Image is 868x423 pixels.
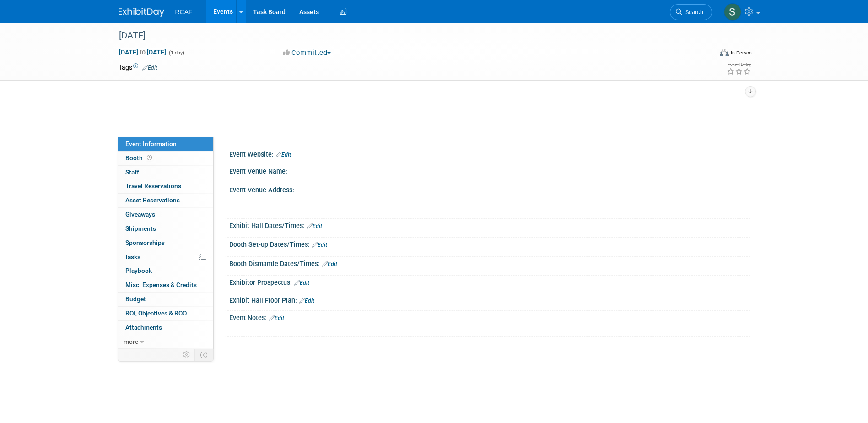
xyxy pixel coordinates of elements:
[118,166,213,179] a: Staff
[229,311,750,323] div: Event Notes:
[118,222,213,236] a: Shipments
[322,261,337,267] a: Edit
[118,208,213,222] a: Giveaways
[229,219,750,231] div: Exhibit Hall Dates/Times:
[307,223,322,229] a: Edit
[294,280,309,286] a: Edit
[658,48,752,61] div: Event Format
[118,236,213,250] a: Sponsorships
[118,152,213,165] a: Booth
[125,182,181,190] span: Travel Reservations
[229,293,750,305] div: Exhibit Hall Floor Plan:
[280,48,334,58] button: Committed
[125,267,152,274] span: Playbook
[276,152,291,158] a: Edit
[119,63,157,72] td: Tags
[116,27,698,44] div: [DATE]
[118,137,213,151] a: Event Information
[118,194,213,207] a: Asset Reservations
[299,298,314,304] a: Edit
[229,276,750,287] div: Exhibitor Prospectus:
[125,239,165,246] span: Sponsorships
[124,338,138,345] span: more
[118,179,213,193] a: Travel Reservations
[118,321,213,335] a: Attachments
[125,154,154,162] span: Booth
[194,349,213,361] td: Toggle Event Tabs
[670,4,712,20] a: Search
[724,3,741,21] img: Steven Smith
[138,49,147,56] span: to
[269,315,284,321] a: Edit
[312,242,327,248] a: Edit
[229,183,750,195] div: Event Venue Address:
[118,264,213,278] a: Playbook
[118,278,213,292] a: Misc. Expenses & Credits
[229,238,750,249] div: Booth Set-up Dates/Times:
[125,168,139,176] span: Staff
[119,48,167,56] span: [DATE] [DATE]
[125,140,177,147] span: Event Information
[142,65,157,71] a: Edit
[118,307,213,320] a: ROI, Objectives & ROO
[125,295,146,303] span: Budget
[125,225,156,232] span: Shipments
[124,253,140,260] span: Tasks
[229,164,750,176] div: Event Venue Name:
[727,63,751,67] div: Event Rating
[720,49,729,56] img: Format-Inperson.png
[730,49,752,56] div: In-Person
[179,349,195,361] td: Personalize Event Tab Strip
[118,250,213,264] a: Tasks
[125,309,187,317] span: ROI, Objectives & ROO
[682,9,703,16] span: Search
[229,257,750,269] div: Booth Dismantle Dates/Times:
[118,293,213,306] a: Budget
[145,154,154,161] span: Booth not reserved yet
[119,8,164,17] img: ExhibitDay
[125,324,162,331] span: Attachments
[125,281,197,288] span: Misc. Expenses & Credits
[125,211,155,218] span: Giveaways
[118,335,213,349] a: more
[168,50,184,56] span: (1 day)
[229,147,750,159] div: Event Website:
[175,8,193,16] span: RCAF
[125,196,180,204] span: Asset Reservations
